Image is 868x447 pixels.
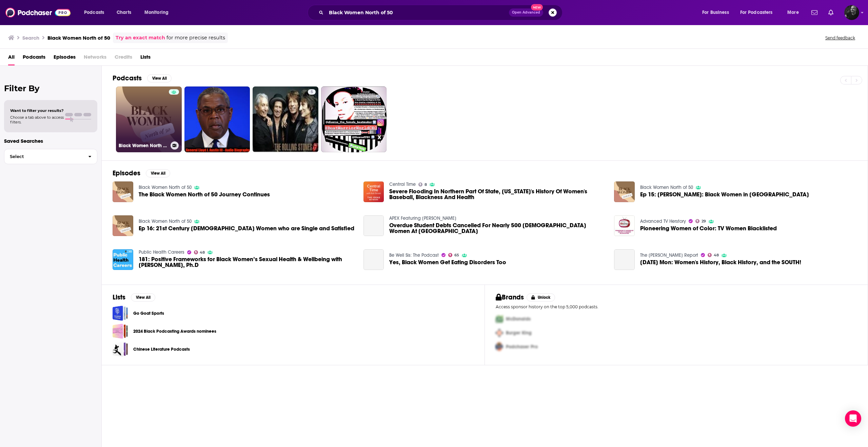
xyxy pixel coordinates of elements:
img: User Profile [844,5,859,20]
a: 03/01/21 Mon: Women's History, Black History, and the SOUTH! [640,259,801,265]
a: 5 [253,86,318,152]
span: McDonalds [506,316,531,322]
img: Ep 16: 21st Century Black Women who are Single and Satisfied [113,215,133,236]
img: Podchaser - Follow, Share and Rate Podcasts [5,6,71,19]
h2: Lists [113,293,125,302]
a: Black Women North of 50 [640,184,693,190]
button: Open AdvancedNew [509,8,543,17]
span: New [531,4,543,11]
a: Show notifications dropdown [809,7,820,18]
span: Want to filter your results? [10,108,64,113]
button: Show profile menu [844,5,859,20]
div: Open Intercom Messenger [845,410,861,427]
a: All [8,52,15,65]
span: Select [4,154,83,159]
div: Search podcasts, credits, & more... [314,5,569,20]
img: Ep 15: Pam Trotter: Black Women in White Hollywood [614,181,635,202]
a: 03/01/21 Mon: Women's History, Black History, and the SOUTH! [614,249,635,270]
a: 65 [448,253,459,257]
span: Charts [117,8,131,17]
img: The Black Women North of 50 Journey Continues [113,181,133,202]
img: Second Pro Logo [493,326,506,340]
span: 65 [454,254,459,257]
h3: Black Women North of 50 [119,143,168,149]
span: for more precise results [166,34,225,42]
a: Overdue Student Debts Cancelled For Nearly 500 Black Women At HBCU [363,215,384,236]
a: 48 [708,253,719,257]
a: Black Women North of 50 [139,218,192,224]
a: Yes, Black Women Get Eating Disorders Too [363,249,384,270]
a: 48 [194,250,205,254]
a: Episodes [54,52,76,65]
span: Overdue Student Debts Cancelled For Nearly 500 [DEMOGRAPHIC_DATA] Women At [GEOGRAPHIC_DATA] [389,222,606,234]
a: Go Goat Sports [113,306,128,321]
button: open menu [697,7,737,18]
span: Severe Flooding In Northern Part Of State, [US_STATE]'s History Of Women's Baseball, Blackness An... [389,189,606,200]
span: 48 [714,254,719,257]
h2: Episodes [113,169,140,177]
span: Monitoring [144,8,169,17]
a: Advanced TV Herstory [640,218,686,224]
h2: Podcasts [113,74,142,82]
span: Networks [84,52,106,65]
span: For Podcasters [740,8,773,17]
img: Third Pro Logo [493,340,506,354]
span: Podcasts [84,8,104,17]
a: Try an exact match [116,34,165,42]
a: 2024 Black Podcasting Awards nominees [113,324,128,339]
h2: Brands [496,293,524,302]
span: Burger King [506,330,532,336]
img: First Pro Logo [493,312,506,326]
button: Send feedback [823,35,857,41]
span: 181: Positive Frameworks for Black Women’s Sexual Health & Wellbeing with [PERSON_NAME], Ph.D [139,256,355,268]
p: Saved Searches [4,138,97,144]
a: Go Goat Sports [133,310,164,317]
span: 8 [425,183,427,186]
button: open menu [79,7,113,18]
a: Public Health Careers [139,249,184,255]
button: open menu [736,7,783,18]
span: Pioneering Women of Color: TV Women Blacklisted [640,226,777,231]
img: 181: Positive Frameworks for Black Women’s Sexual Health & Wellbeing with Shemeka Thorpe, Ph.D [113,249,133,270]
a: The Black Women North of 50 Journey Continues [139,192,270,197]
span: 29 [702,220,706,223]
a: Black Women North of 50 [139,184,192,190]
a: ListsView All [113,293,155,302]
a: The Hake Report [640,252,698,258]
a: Black Women North of 50 [116,86,182,152]
a: Pioneering Women of Color: TV Women Blacklisted [614,215,635,236]
a: Central Time [389,181,416,187]
span: Credits [115,52,132,65]
a: APEX Featuring Ian C Jordan [389,215,456,221]
h3: Search [22,35,39,41]
span: For Business [702,8,729,17]
a: Yes, Black Women Get Eating Disorders Too [389,259,506,265]
button: Unlock [527,293,555,302]
h2: Filter By [4,83,97,93]
span: 5 [311,89,313,96]
span: Open Advanced [512,11,540,14]
a: Overdue Student Debts Cancelled For Nearly 500 Black Women At HBCU [389,222,606,234]
p: Access sponsor history on the top 5,000 podcasts. [496,304,857,309]
a: 5 [308,89,316,95]
span: Podcasts [23,52,45,65]
a: Severe Flooding In Northern Part Of State, Wisconsin's History Of Women's Baseball, Blackness And... [389,189,606,200]
a: Ep 15: Pam Trotter: Black Women in White Hollywood [640,192,809,197]
a: Lists [140,52,151,65]
span: Podchaser Pro [506,344,538,350]
button: open menu [140,7,177,18]
button: View All [131,293,155,302]
a: Be Well Sis: The Podcast [389,252,439,258]
span: More [787,8,799,17]
a: Chinese Literature Podcasts [113,342,128,357]
img: Severe Flooding In Northern Part Of State, Wisconsin's History Of Women's Baseball, Blackness And... [363,181,384,202]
